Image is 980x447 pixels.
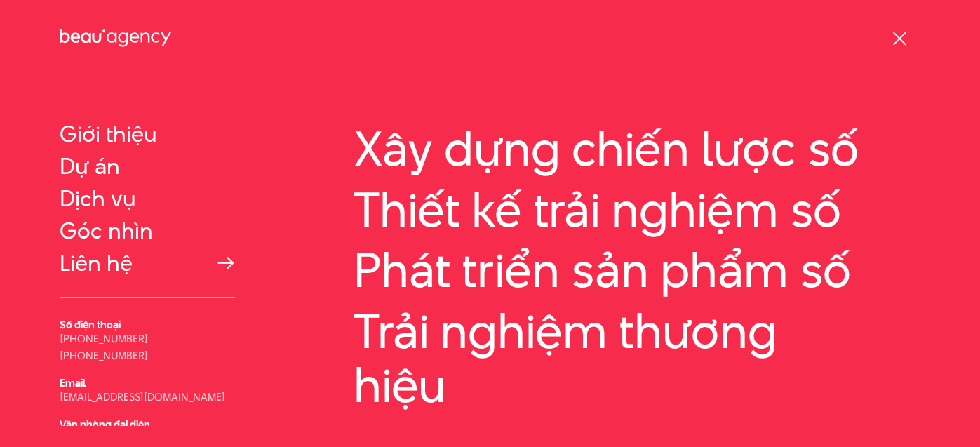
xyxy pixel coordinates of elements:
a: [PHONE_NUMBER] [60,331,148,346]
a: Trải nghiệm thương hiệu [354,304,920,412]
a: Góc nhìn [60,218,235,243]
b: Số điện thoại [60,317,121,332]
b: Văn phòng đại diện [60,417,150,432]
b: Email [60,375,86,390]
a: [PHONE_NUMBER] [60,348,148,363]
a: [EMAIL_ADDRESS][DOMAIN_NAME] [60,389,225,404]
a: Xây dựng chiến lược số [354,121,920,175]
a: Dự án [60,154,235,179]
a: Giới thiệu [60,121,235,147]
a: Dịch vụ [60,186,235,211]
a: Liên hệ [60,251,235,276]
a: Phát triển sản phẩm số [354,243,920,297]
a: Thiết kế trải nghiệm số [354,182,920,236]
